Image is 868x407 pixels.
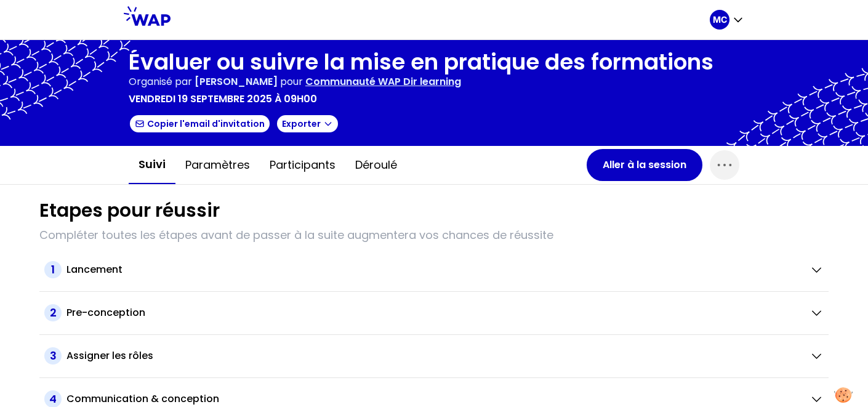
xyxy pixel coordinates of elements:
button: Copier l'email d'invitation [129,114,271,134]
button: 3Assigner les rôles [44,347,824,365]
p: vendredi 19 septembre 2025 à 09h00 [129,92,317,107]
span: [PERSON_NAME] [195,75,278,89]
p: Communauté WAP Dir learning [305,75,461,89]
h2: Lancement [66,262,123,277]
button: Participants [260,147,345,183]
h1: Évaluer ou suivre la mise en pratique des formations [129,50,713,75]
button: Déroulé [345,147,407,183]
p: Compléter toutes les étapes avant de passer à la suite augmentera vos chances de réussite [39,227,829,244]
button: Paramètres [175,147,260,183]
h2: Communication & conception [66,392,219,406]
button: 1Lancement [44,261,824,278]
h2: Assigner les rôles [66,349,153,363]
button: 2Pre-conception [44,304,824,321]
button: MC [710,10,744,30]
span: 1 [44,261,62,278]
p: Organisé par [129,75,192,89]
p: MC [713,14,727,26]
button: Aller à la session [587,149,702,181]
p: pour [280,75,303,89]
button: Exporter [276,114,339,134]
span: 3 [44,347,62,365]
h1: Etapes pour réussir [39,199,220,222]
h2: Pre-conception [66,305,145,320]
span: 2 [44,304,62,321]
button: Suivi [129,146,175,184]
